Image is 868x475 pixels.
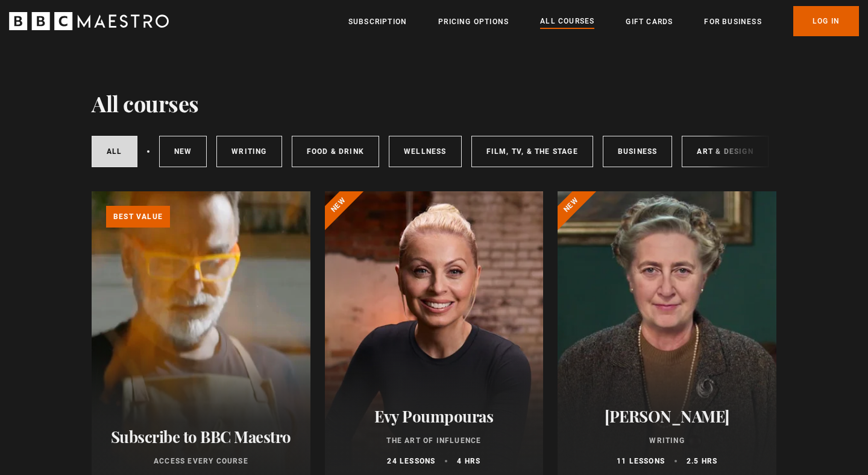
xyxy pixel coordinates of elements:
a: Subscription [348,16,407,28]
a: Log In [793,6,859,36]
a: Business [603,136,673,167]
a: New [159,136,207,167]
nav: Primary [348,6,859,36]
p: 11 lessons [617,456,665,467]
p: Best value [106,206,170,228]
a: Gift Cards [626,16,673,28]
a: Writing [216,136,281,167]
h2: [PERSON_NAME] [572,407,762,426]
h1: All courses [92,91,199,116]
svg: BBC Maestro [9,12,169,30]
p: The Art of Influence [339,435,529,446]
p: 24 lessons [387,456,435,467]
p: Writing [572,435,762,446]
a: Pricing Options [438,16,509,28]
a: Food & Drink [292,136,379,167]
a: All Courses [540,15,594,28]
a: Wellness [389,136,462,167]
a: Art & Design [682,136,768,167]
a: All [92,136,137,167]
a: For business [704,16,761,28]
p: 2.5 hrs [687,456,717,467]
h2: Evy Poumpouras [339,407,529,426]
a: Film, TV, & The Stage [471,136,593,167]
p: 4 hrs [457,456,480,467]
